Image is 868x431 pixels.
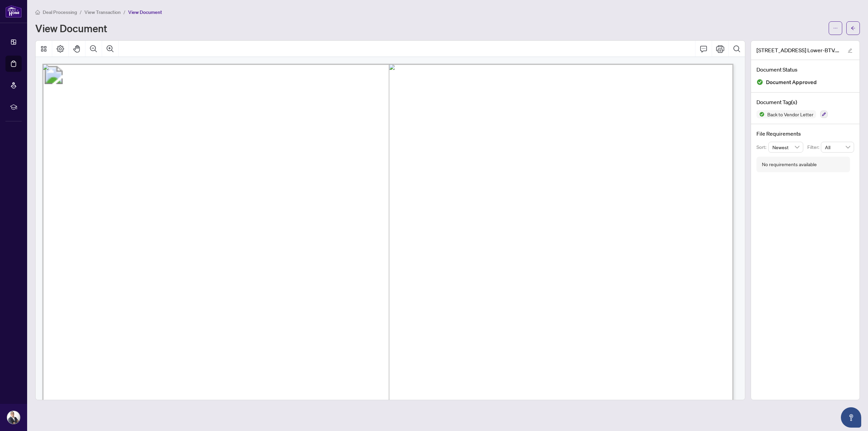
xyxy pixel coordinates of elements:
li: / [123,8,125,16]
span: [STREET_ADDRESS] Lower-BTV.pdf [756,46,841,54]
h4: Document Status [756,65,854,74]
h1: View Document [35,23,107,34]
h4: Document Tag(s) [756,98,854,106]
span: ellipsis [833,26,838,31]
span: edit [848,48,852,53]
span: arrow-left [851,26,855,31]
img: Status Icon [756,110,765,118]
span: Document Approved [766,78,817,87]
button: Open asap [841,407,861,428]
span: Newest [772,142,800,152]
h4: File Requirements [756,130,854,138]
p: Filter: [807,143,821,151]
span: home [35,10,40,15]
span: All [825,142,850,152]
span: View Transaction [84,9,121,15]
li: / [80,8,82,16]
img: Document Status [756,79,763,85]
span: Back to Vendor Letter [765,112,816,117]
img: logo [5,5,22,18]
span: Deal Processing [43,9,77,15]
div: No requirements available [762,161,817,168]
span: View Document [128,9,162,15]
img: Profile Icon [7,411,20,424]
p: Sort: [756,143,768,151]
